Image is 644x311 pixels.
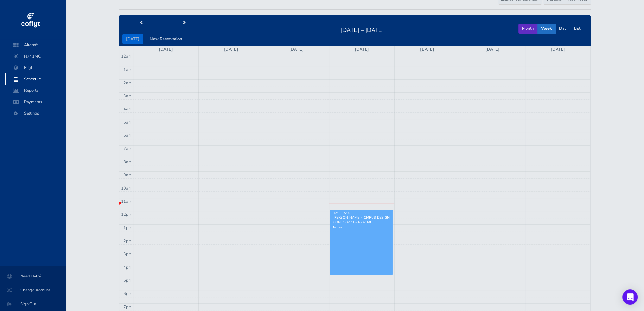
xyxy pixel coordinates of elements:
span: 3am [124,93,132,99]
a: [DATE] [355,47,369,52]
button: [DATE] [122,34,143,44]
span: 12pm [121,212,132,217]
button: Day [555,24,571,34]
p: Notes: [333,225,390,230]
span: 7am [124,146,132,152]
img: coflyt logo [20,11,41,30]
span: 6am [124,133,132,138]
span: 1pm [124,225,132,231]
a: [DATE] [485,47,500,52]
span: Schedule [11,73,60,85]
span: Sign Out [8,298,58,310]
a: [DATE] [159,47,173,52]
span: 6pm [124,291,132,296]
span: 4pm [124,264,132,270]
span: Aircraft [11,39,60,51]
span: Settings [11,108,60,119]
a: [DATE] [420,47,434,52]
span: 5am [124,120,132,125]
span: 10am [121,185,132,191]
button: prev [119,18,163,28]
button: Week [537,24,556,34]
span: 7pm [124,304,132,310]
button: New Reservation [146,34,186,44]
span: Payments [11,96,60,108]
button: List [570,24,584,34]
span: 8am [124,159,132,165]
span: 2pm [124,238,132,244]
span: 3pm [124,251,132,257]
span: 5pm [124,277,132,283]
span: Reports [11,85,60,96]
span: 11am [121,199,132,204]
div: [PERSON_NAME] - CIRRUS DESIGN CORP SR22T - N741MC [333,215,390,225]
span: Change Account [8,284,58,296]
button: Month [518,24,538,34]
span: 1am [124,67,132,72]
span: 2am [124,80,132,86]
span: 4am [124,106,132,112]
button: next [163,18,206,28]
span: 9am [124,172,132,178]
div: Open Intercom Messenger [622,289,638,305]
span: Flights [11,62,60,73]
a: [DATE] [224,47,238,52]
h2: [DATE] – [DATE] [337,25,388,34]
a: [DATE] [289,47,303,52]
span: Need Help? [8,271,58,282]
a: [DATE] [551,47,565,52]
span: 12am [121,53,132,59]
span: 12:00 - 5:00 [333,211,350,215]
span: N741MC [11,51,60,62]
